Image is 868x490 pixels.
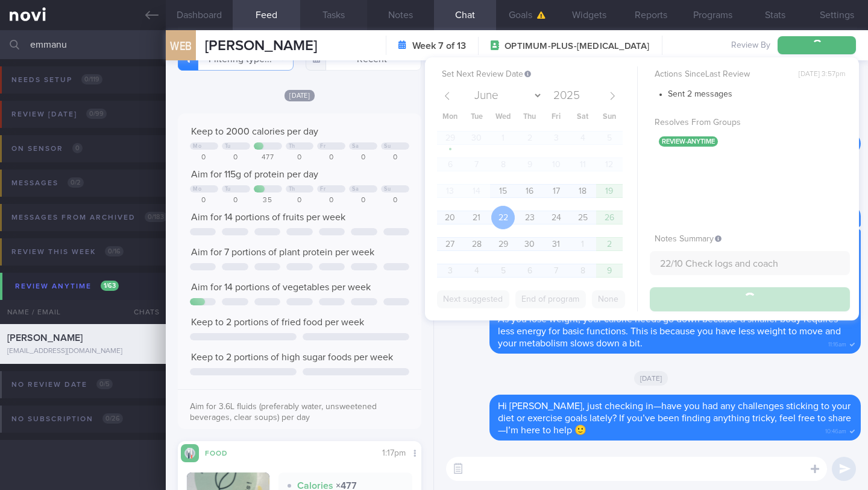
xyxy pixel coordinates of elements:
[289,186,295,192] div: Th
[205,39,317,53] span: [PERSON_NAME]
[225,143,231,150] div: Tu
[8,106,110,122] div: Review [DATE]
[8,72,105,88] div: Needs setup
[825,424,846,436] span: 10:46am
[193,143,201,150] div: Mo
[317,196,345,205] div: 0
[289,143,295,150] div: Th
[442,69,632,80] label: Set Next Review Date
[105,246,124,256] span: 0 / 16
[191,247,374,257] span: Aim for 7 portions of plant protein per week
[163,23,199,69] div: WEB
[254,153,282,162] div: 477
[8,175,87,191] div: Messages
[799,70,845,79] span: [DATE] 3:57pm
[199,447,247,457] div: Food
[381,196,409,205] div: 0
[498,401,851,435] span: Hi [PERSON_NAME], just checking in—have you had any challenges sticking to your diet or exercise ...
[668,86,850,100] li: Sent 2 messages
[655,235,722,243] span: Notes Summary
[655,69,845,80] label: Actions Since Last Review
[634,371,668,386] span: [DATE]
[191,317,364,327] span: Keep to 2 portions of fried food per week
[352,143,359,150] div: Sa
[384,186,391,192] div: Su
[320,143,325,150] div: Fr
[191,127,318,136] span: Keep to 2000 calories per day
[384,143,391,150] div: Su
[412,40,466,52] strong: Week 7 of 13
[498,314,841,348] span: As you lose weight, your calorie needs go down because a smaller body requires less energy for ba...
[8,244,127,260] div: Review this week
[349,153,377,162] div: 0
[191,352,393,362] span: Keep to 2 portions of high sugar foods per week
[659,136,718,147] span: review-anytime
[505,40,649,52] span: OPTIMUM-PLUS-[MEDICAL_DATA]
[190,402,377,422] span: Aim for 3.6L fluids (preferably water, unsweetened beverages, clear soups) per day
[320,186,325,192] div: Fr
[190,196,218,205] div: 0
[286,196,314,205] div: 0
[81,74,102,84] span: 0 / 119
[8,141,86,157] div: On sensor
[8,411,126,427] div: No subscription
[145,212,167,222] span: 0 / 183
[8,209,170,226] div: Messages from Archived
[8,377,116,393] div: No review date
[7,347,159,356] div: [EMAIL_ADDRESS][DOMAIN_NAME]
[191,282,371,292] span: Aim for 14 portions of vegetables per week
[191,170,318,179] span: Aim for 115g of protein per day
[101,281,119,291] span: 1 / 63
[352,186,359,192] div: Sa
[102,413,123,424] span: 0 / 26
[68,177,84,188] span: 0 / 2
[222,153,250,162] div: 0
[7,333,83,343] span: [PERSON_NAME]
[193,186,201,192] div: Mo
[222,196,250,205] div: 0
[118,300,166,324] div: Chats
[12,278,122,294] div: Review anytime
[72,143,83,153] span: 0
[225,186,231,192] div: Tu
[285,90,315,101] span: [DATE]
[191,212,345,222] span: Aim for 14 portions of fruits per week
[381,153,409,162] div: 0
[96,379,113,389] span: 0 / 5
[317,153,345,162] div: 0
[382,449,406,457] span: 1:17pm
[828,337,846,349] span: 11:16am
[349,196,377,205] div: 0
[190,153,218,162] div: 0
[655,118,845,129] label: Resolves From Groups
[254,196,282,205] div: 35
[86,109,107,119] span: 0 / 99
[286,153,314,162] div: 0
[731,40,770,51] span: Review By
